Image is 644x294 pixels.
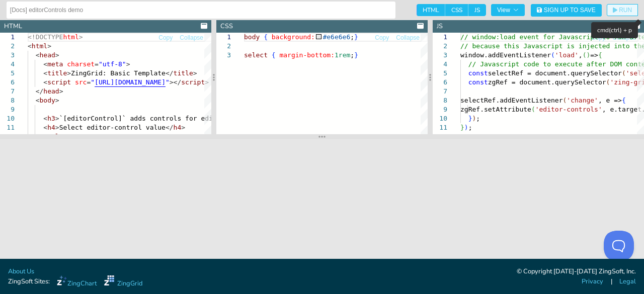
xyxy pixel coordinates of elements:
[28,33,63,41] span: <!DOCTYPE
[619,7,632,13] span: RUN
[497,7,519,13] span: View
[619,277,636,286] a: Legal
[39,51,55,59] span: head
[272,33,315,41] span: background:
[87,78,91,86] span: =
[433,132,447,141] div: 12
[607,4,638,16] button: RUN
[472,115,476,122] span: )
[57,275,97,288] a: ZingChart
[433,33,447,42] div: 1
[10,2,392,18] input: Untitled Demo
[567,96,598,104] span: 'change'
[59,87,63,95] span: >
[43,115,47,122] span: <
[354,33,358,41] span: }
[158,35,173,41] span: Copy
[563,96,567,104] span: (
[544,7,596,13] span: Sign Up to Save
[622,69,626,77] span: (
[43,87,59,95] span: head
[598,51,602,59] span: {
[323,33,350,41] span: #e6e6e6
[354,51,358,59] span: }
[216,33,231,42] div: 1
[244,51,268,59] span: select
[488,69,622,77] span: selectRef = document.querySelector
[32,42,47,50] span: html
[591,35,605,41] span: Copy
[598,96,622,104] span: , e =>
[166,124,174,131] span: </
[555,51,579,59] span: 'load'
[460,96,563,104] span: selectRef.addEventListener
[216,42,231,51] div: 2
[91,78,95,86] span: "
[433,123,447,132] div: 11
[99,60,126,68] span: "utf-8"
[47,69,67,77] span: title
[47,42,51,50] span: >
[612,35,636,41] span: Collapse
[43,133,47,140] span: <
[264,33,268,41] span: {
[43,124,47,131] span: <
[126,60,130,68] span: >
[181,78,205,86] span: script
[396,35,420,41] span: Collapse
[158,33,173,43] button: Copy
[28,42,32,50] span: <
[437,22,443,31] div: JS
[468,69,488,77] span: const
[433,78,447,87] div: 6
[244,33,260,41] span: body
[36,96,40,104] span: <
[622,96,626,104] span: {
[350,33,354,41] span: ;
[590,51,598,59] span: =>
[174,69,193,77] span: title
[166,78,170,86] span: "
[517,267,636,277] div: © Copyright [DATE]-[DATE] ZingSoft, Inc.
[193,69,197,77] span: >
[75,78,87,86] span: src
[468,78,488,86] span: const
[104,275,142,288] a: ZingGrid
[95,78,166,86] span: [URL][DOMAIN_NAME]
[433,69,447,78] div: 5
[59,115,225,122] span: `[editorControl]` adds controls for editor
[591,33,606,43] button: Copy
[8,267,34,276] a: About Us
[350,51,354,59] span: ;
[417,4,445,16] span: HTML
[55,51,59,59] span: >
[39,96,55,104] span: body
[468,124,472,131] span: ;
[433,105,447,114] div: 9
[95,60,99,68] span: =
[36,87,44,95] span: </
[55,124,59,131] span: >
[67,69,71,77] span: >
[47,60,63,68] span: meta
[374,33,389,43] button: Copy
[535,106,602,113] span: 'editor-controls'
[583,51,587,59] span: (
[433,42,447,51] div: 2
[43,69,47,77] span: <
[181,124,185,131] span: >
[335,51,350,59] span: 1rem
[460,124,464,131] span: }
[433,51,447,60] div: 3
[433,87,447,96] div: 7
[375,35,389,41] span: Copy
[79,33,83,41] span: >
[433,96,447,105] div: 8
[55,96,59,104] span: >
[71,133,75,140] span: >
[166,69,174,77] span: </
[468,4,486,16] span: JS
[71,69,166,77] span: ZingGrid: Basic Template
[464,124,468,131] span: )
[8,277,50,286] span: ZingSoft Sites:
